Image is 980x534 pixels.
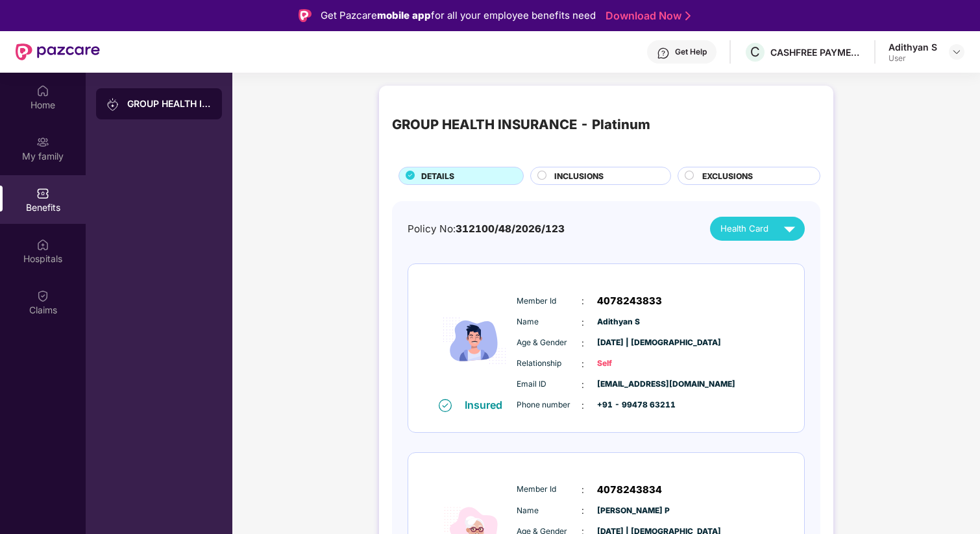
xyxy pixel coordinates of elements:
[517,316,582,328] span: Name
[702,170,753,182] span: EXCLUSIONS
[517,358,582,370] span: Relationship
[582,398,584,413] span: :
[435,284,513,398] img: icon
[597,358,662,370] span: Self
[770,46,861,58] div: CASHFREE PAYMENTS INDIA PVT. LTD.
[888,53,937,64] div: User
[710,217,805,241] button: Health Card
[582,483,584,497] span: :
[36,289,49,302] img: svg+xml;base64,PHN2ZyBpZD0iQ2xhaW0iIHhtbG5zPSJodHRwOi8vd3d3LnczLm9yZy8yMDAwL3N2ZyIgd2lkdGg9IjIwIi...
[439,399,452,412] img: svg+xml;base64,PHN2ZyB4bWxucz0iaHR0cDovL3d3dy53My5vcmcvMjAwMC9zdmciIHdpZHRoPSIxNiIgaGVpZ2h0PSIxNi...
[597,505,662,517] span: [PERSON_NAME] P
[951,47,962,57] img: svg+xml;base64,PHN2ZyBpZD0iRHJvcGRvd24tMzJ4MzIiIHhtbG5zPSJodHRwOi8vd3d3LnczLm9yZy8yMDAwL3N2ZyIgd2...
[517,505,582,517] span: Name
[582,315,584,330] span: :
[377,9,431,21] strong: mobile app
[582,357,584,371] span: :
[36,136,49,149] img: svg+xml;base64,PHN2ZyB3aWR0aD0iMjAiIGhlaWdodD0iMjAiIHZpZXdCb3g9IjAgMCAyMCAyMCIgZmlsbD0ibm9uZSIgeG...
[582,504,584,518] span: :
[778,217,801,240] img: svg+xml;base64,PHN2ZyB4bWxucz0iaHR0cDovL3d3dy53My5vcmcvMjAwMC9zdmciIHZpZXdCb3g9IjAgMCAyNCAyNCIgd2...
[517,337,582,349] span: Age & Gender
[517,295,582,308] span: Member Id
[597,378,662,391] span: [EMAIL_ADDRESS][DOMAIN_NAME]
[597,316,662,328] span: Adithyan S
[685,9,691,23] img: Stroke
[597,482,662,498] span: 4078243834
[456,223,565,235] span: 312100/48/2026/123
[750,44,760,60] span: C
[517,483,582,496] span: Member Id
[517,399,582,411] span: Phone number
[606,9,687,23] a: Download Now
[597,337,662,349] span: [DATE] | [DEMOGRAPHIC_DATA]
[16,43,100,60] img: New Pazcare Logo
[888,41,937,53] div: Adithyan S
[321,8,596,23] div: Get Pazcare for all your employee benefits need
[36,187,49,200] img: svg+xml;base64,PHN2ZyBpZD0iQmVuZWZpdHMiIHhtbG5zPSJodHRwOi8vd3d3LnczLm9yZy8yMDAwL3N2ZyIgd2lkdGg9Ij...
[582,294,584,308] span: :
[408,221,565,237] div: Policy No:
[127,97,212,110] div: GROUP HEALTH INSURANCE - Platinum
[421,170,454,182] span: DETAILS
[554,170,604,182] span: INCLUSIONS
[517,378,582,391] span: Email ID
[465,398,510,411] div: Insured
[657,47,670,60] img: svg+xml;base64,PHN2ZyBpZD0iSGVscC0zMngzMiIgeG1sbnM9Imh0dHA6Ly93d3cudzMub3JnLzIwMDAvc3ZnIiB3aWR0aD...
[675,47,707,57] div: Get Help
[392,114,650,135] div: GROUP HEALTH INSURANCE - Platinum
[299,9,312,22] img: Logo
[582,336,584,350] span: :
[36,238,49,251] img: svg+xml;base64,PHN2ZyBpZD0iSG9zcGl0YWxzIiB4bWxucz0iaHR0cDovL3d3dy53My5vcmcvMjAwMC9zdmciIHdpZHRoPS...
[720,222,768,236] span: Health Card
[597,293,662,309] span: 4078243833
[597,399,662,411] span: +91 - 99478 63211
[36,84,49,97] img: svg+xml;base64,PHN2ZyBpZD0iSG9tZSIgeG1sbnM9Imh0dHA6Ly93d3cudzMub3JnLzIwMDAvc3ZnIiB3aWR0aD0iMjAiIG...
[106,98,119,111] img: svg+xml;base64,PHN2ZyB3aWR0aD0iMjAiIGhlaWdodD0iMjAiIHZpZXdCb3g9IjAgMCAyMCAyMCIgZmlsbD0ibm9uZSIgeG...
[582,378,584,392] span: :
